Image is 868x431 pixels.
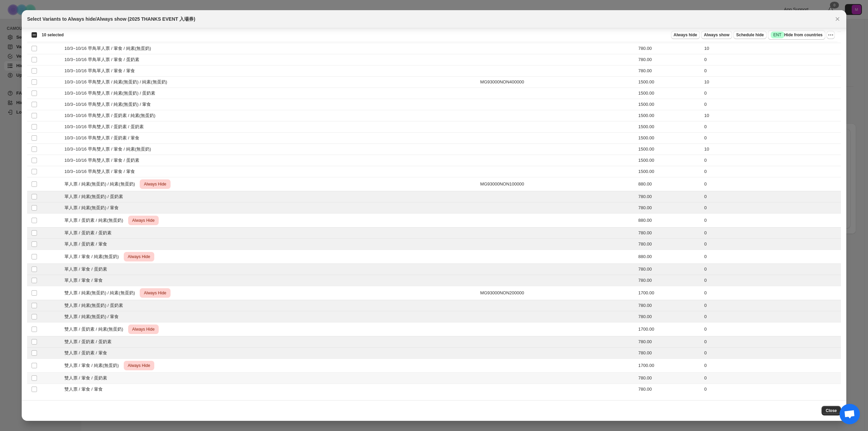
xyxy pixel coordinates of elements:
td: 0 [702,336,841,348]
span: Hide from countries [771,32,823,38]
td: 880.00 [636,214,702,228]
td: 780.00 [636,336,702,348]
td: 10 [702,43,841,54]
button: Always hide [671,31,700,39]
td: 1500.00 [636,88,702,99]
span: 單人票 / 純素(無蛋奶) / 蛋奶素 [64,193,127,200]
td: 0 [702,228,841,239]
td: 780.00 [636,54,702,65]
span: 雙人票 / 葷食 / 蛋奶素 [64,375,111,381]
span: 單人票 / 純素(無蛋奶) / 純素(無蛋奶) [64,181,139,188]
td: 780.00 [636,202,702,214]
span: 10/3~10/16 早鳥雙人票 / 葷食 / 純素(無蛋奶) [64,146,155,153]
td: 0 [702,348,841,359]
td: 780.00 [636,300,702,311]
td: 780.00 [636,348,702,359]
button: Schedule hide [733,31,766,39]
span: 單人票 / 葷食 / 純素(無蛋奶) [64,253,122,260]
span: 雙人票 / 葷食 / 葷食 [64,386,106,393]
span: 單人票 / 葷食 / 葷食 [64,277,106,284]
span: 雙人票 / 蛋奶素 / 葷食 [64,350,111,356]
td: MG93000NON400000 [478,77,636,88]
span: Always Hide [126,253,152,261]
span: 10/3~10/16 早鳥雙人票 / 純素(無蛋奶) / 蛋奶素 [64,90,159,97]
td: 0 [702,121,841,133]
td: 780.00 [636,65,702,77]
span: 10/3~10/16 早鳥雙人票 / 葷食 / 蛋奶素 [64,157,143,164]
td: 780.00 [636,239,702,250]
td: 1500.00 [636,166,702,177]
span: 10/3~10/16 早鳥單人票 / 葷食 / 葷食 [64,67,139,74]
td: 880.00 [636,177,702,191]
td: 0 [702,384,841,395]
td: 10 [702,77,841,88]
span: Always hide [674,32,697,38]
td: 780.00 [636,373,702,384]
span: 單人票 / 純素(無蛋奶) / 葷食 [64,204,122,211]
span: 單人票 / 蛋奶素 / 葷食 [64,241,111,248]
button: Always show [701,31,732,39]
span: 10/3~10/16 早鳥雙人票 / 純素(無蛋奶) / 純素(無蛋奶) [64,79,171,85]
td: 780.00 [636,43,702,54]
span: 單人票 / 蛋奶素 / 蛋奶素 [64,230,115,236]
span: Always Hide [131,216,156,224]
button: Close [833,14,842,24]
td: 1500.00 [636,155,702,166]
td: 1700.00 [636,322,702,336]
td: 880.00 [636,250,702,264]
td: 780.00 [636,275,702,286]
button: More actions [827,31,835,39]
td: 0 [702,191,841,202]
td: 0 [702,54,841,65]
span: 雙人票 / 蛋奶素 / 純素(無蛋奶) [64,326,127,333]
span: 10/3~10/16 早鳥單人票 / 葷食 / 純素(無蛋奶) [64,45,155,52]
span: Schedule hide [736,32,764,38]
td: 1500.00 [636,77,702,88]
td: 0 [702,264,841,275]
td: 0 [702,275,841,286]
td: 780.00 [636,228,702,239]
span: 10 selected [42,32,64,38]
td: 780.00 [636,264,702,275]
button: SuccessENTHide from countries [768,30,825,40]
h2: Select Variants to Always hide/Always show (2025 THANKS EVENT 入場券) [27,16,195,22]
td: 1700.00 [636,286,702,300]
td: 1500.00 [636,144,702,155]
span: Always Hide [142,289,167,297]
td: 10 [702,144,841,155]
td: 0 [702,250,841,264]
td: 0 [702,155,841,166]
td: 1500.00 [636,110,702,121]
span: Close [826,408,837,413]
span: 雙人票 / 純素(無蛋奶) / 葷食 [64,313,122,320]
span: Always Hide [126,361,152,370]
td: 780.00 [636,191,702,202]
span: 雙人票 / 純素(無蛋奶) / 純素(無蛋奶) [64,290,139,296]
td: 1500.00 [636,121,702,133]
span: 雙人票 / 蛋奶素 / 蛋奶素 [64,338,115,345]
span: Always show [704,32,729,38]
span: 10/3~10/16 早鳥雙人票 / 蛋奶素 / 蛋奶素 [64,123,147,130]
span: 10/3~10/16 早鳥雙人票 / 蛋奶素 / 純素(無蛋奶) [64,112,159,119]
span: 10/3~10/16 早鳥雙人票 / 蛋奶素 / 葷食 [64,135,143,141]
td: 10 [702,110,841,121]
td: 0 [702,286,841,300]
td: 0 [702,65,841,77]
button: Close [822,406,841,415]
td: 0 [702,311,841,322]
td: 0 [702,177,841,191]
td: 0 [702,166,841,177]
span: Always Hide [131,325,156,333]
td: 0 [702,300,841,311]
span: Always Hide [142,180,167,188]
td: 0 [702,133,841,144]
td: 1500.00 [636,99,702,110]
td: 0 [702,99,841,110]
td: 0 [702,373,841,384]
span: 10/3~10/16 早鳥雙人票 / 純素(無蛋奶) / 葷食 [64,101,155,108]
td: 0 [702,322,841,336]
td: 780.00 [636,311,702,322]
div: 打開聊天 [840,404,860,424]
td: MG93000NON200000 [478,286,636,300]
td: 1700.00 [636,359,702,373]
